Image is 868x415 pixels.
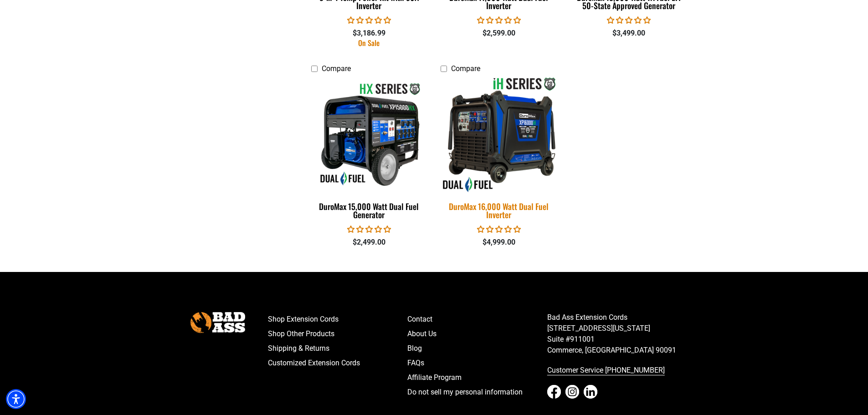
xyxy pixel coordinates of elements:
a: Shipping & Returns [268,341,408,356]
div: On Sale [311,39,427,46]
span: Compare [451,64,480,73]
div: $4,999.00 [441,237,557,248]
a: FAQs [407,356,547,370]
a: Customized Extension Cords [268,356,408,370]
div: DuroMax 16,000 Watt Dual Fuel Inverter [441,202,557,219]
a: About Us [407,327,547,341]
div: $2,599.00 [441,28,557,39]
span: Compare [322,64,351,73]
img: DuroMax 15,000 Watt Dual Fuel Generator [312,82,426,187]
a: Facebook - open in a new tab [547,385,561,399]
a: Contact [407,312,547,327]
div: DuroMax 15,000 Watt Dual Fuel Generator [311,202,427,219]
img: Bad Ass Extension Cords [190,312,245,333]
span: 0.00 stars [607,16,651,25]
div: Accessibility Menu [6,389,26,409]
a: Do not sell my personal information [407,385,547,400]
a: LinkedIn - open in a new tab [584,385,597,399]
div: $3,186.99 [311,28,427,39]
p: Bad Ass Extension Cords [STREET_ADDRESS][US_STATE] Suite #911001 Commerce, [GEOGRAPHIC_DATA] 90091 [547,312,687,356]
a: call 833-674-1699 [547,363,687,378]
a: Shop Extension Cords [268,312,408,327]
div: $3,499.00 [570,28,687,39]
span: 0.00 stars [477,225,521,234]
span: 0.00 stars [477,16,521,25]
a: Shop Other Products [268,327,408,341]
a: Affiliate Program [407,370,547,385]
a: DuroMax 16,000 Watt Dual Fuel Inverter DuroMax 16,000 Watt Dual Fuel Inverter [441,77,557,224]
img: DuroMax 16,000 Watt Dual Fuel Inverter [435,76,563,193]
div: $2,499.00 [311,237,427,248]
a: Instagram - open in a new tab [565,385,579,399]
span: 0.00 stars [347,16,391,25]
span: 0.00 stars [347,225,391,234]
a: DuroMax 15,000 Watt Dual Fuel Generator DuroMax 15,000 Watt Dual Fuel Generator [311,77,427,224]
a: Blog [407,341,547,356]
